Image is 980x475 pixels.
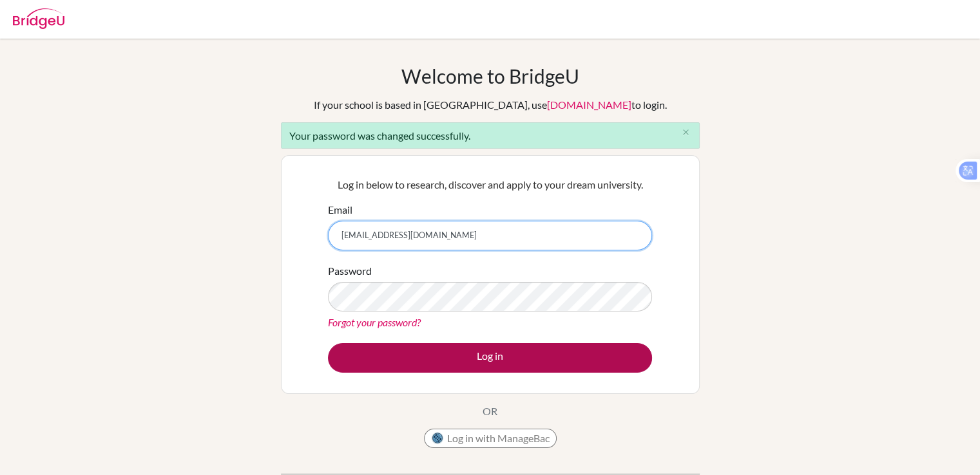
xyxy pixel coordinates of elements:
[547,98,631,111] a: [DOMAIN_NAME]
[424,429,557,448] button: Log in with ManageBac
[13,8,64,29] img: Bridge-U
[673,123,699,142] button: Close
[328,343,652,373] button: Log in
[328,263,372,279] label: Password
[483,404,497,419] p: OR
[328,202,352,218] label: Email
[314,97,667,113] div: If your school is based in [GEOGRAPHIC_DATA], use to login.
[281,122,700,149] div: Your password was changed successfully.
[681,127,691,137] i: close
[328,316,421,328] a: Forgot your password?
[328,177,652,192] p: Log in below to research, discover and apply to your dream university.
[401,64,579,88] h1: Welcome to BridgeU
